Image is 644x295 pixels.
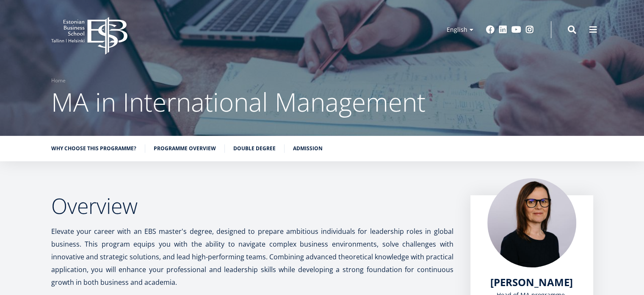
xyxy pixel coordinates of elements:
[490,276,573,289] a: [PERSON_NAME]
[487,178,576,267] img: Piret Masso
[51,144,136,153] a: Why choose this programme?
[499,25,507,34] a: Linkedin
[293,144,323,153] a: Admission
[2,118,8,124] input: MA in International Management
[525,25,534,34] a: Instagram
[51,76,66,85] a: Home
[486,25,495,34] a: Facebook
[51,227,453,287] span: Elevate your career with an EBS master's degree, designed to prepare ambitious individuals for le...
[201,0,228,8] span: Last Name
[511,25,521,34] a: Youtube
[51,84,426,119] span: MA in International Management
[10,118,94,126] span: MA in International Management
[154,144,216,153] a: Programme overview
[490,275,573,289] span: [PERSON_NAME]
[51,195,453,216] h2: Overview
[233,144,276,153] a: Double Degree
